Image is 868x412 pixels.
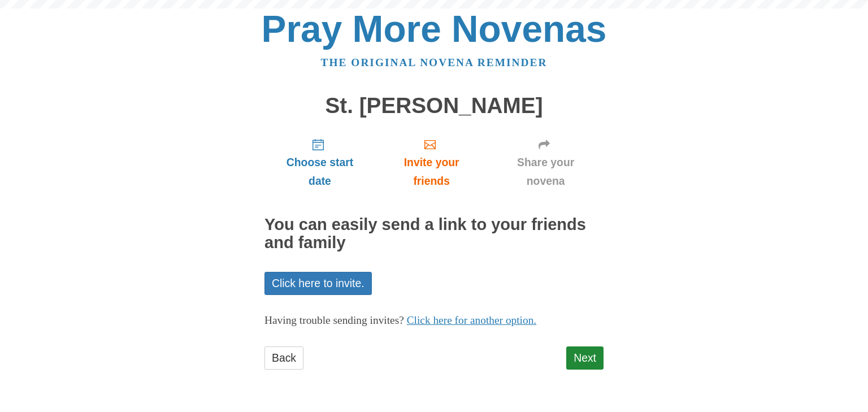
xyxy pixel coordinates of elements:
[276,153,364,190] span: Choose start date
[499,153,592,190] span: Share your novena
[262,8,607,50] a: Pray More Novenas
[566,346,604,370] a: Next
[321,57,548,68] a: The original novena reminder
[264,314,404,326] span: Having trouble sending invites?
[375,129,488,196] a: Invite your friends
[264,129,375,196] a: Choose start date
[264,216,604,252] h2: You can easily send a link to your friends and family
[407,314,537,326] a: Click here for another option.
[387,153,476,190] span: Invite your friends
[488,129,604,196] a: Share your novena
[264,272,372,295] a: Click here to invite.
[264,94,604,118] h1: St. [PERSON_NAME]
[264,346,303,370] a: Back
